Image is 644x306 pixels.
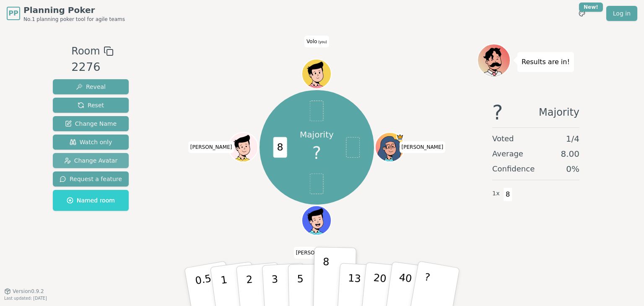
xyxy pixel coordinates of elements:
button: Reset [53,98,129,113]
span: Nicole is the host [397,133,404,141]
span: Last updated: [DATE] [4,296,47,301]
span: Click to change your name [294,247,340,259]
span: Voted [492,133,514,145]
button: Reveal [53,79,129,94]
a: PPPlanning PokerNo.1 planning poker tool for agile teams [7,4,125,23]
span: Request a feature [60,175,122,183]
span: 8 [273,137,287,158]
button: Change Avatar [53,153,129,168]
span: Click to change your name [304,36,329,47]
button: New! [574,6,589,21]
span: ? [492,102,503,122]
span: Watch only [70,138,112,146]
span: (you) [317,40,327,44]
span: Planning Poker [23,4,125,16]
p: Majority [300,129,334,140]
span: Version 0.9.2 [13,288,44,295]
p: 8 [322,256,329,301]
a: Log in [606,6,637,21]
button: Click to change your avatar [303,60,330,88]
span: Reset [78,101,104,109]
span: ? [312,140,321,166]
span: PP [8,8,18,18]
span: Reveal [76,83,106,91]
span: 1 / 4 [566,133,579,145]
span: Majority [539,102,579,122]
span: Room [71,44,100,59]
div: New! [579,3,603,12]
button: Request a feature [53,171,129,187]
span: Click to change your name [400,141,446,153]
span: No.1 planning poker tool for agile teams [23,16,125,23]
button: Watch only [53,135,129,150]
span: 0 % [566,163,579,175]
div: 2276 [71,59,113,76]
button: Version0.9.2 [4,288,44,295]
span: 8 [503,187,513,202]
span: Average [492,148,523,160]
span: Change Avatar [64,156,118,165]
span: 1 x [492,189,500,198]
span: 8.00 [561,148,579,160]
span: Change Name [65,119,117,128]
span: Click to change your name [188,141,234,153]
button: Named room [53,190,129,211]
span: Confidence [492,163,535,175]
span: Named room [67,196,115,205]
button: Change Name [53,116,129,131]
p: Results are in! [522,56,570,68]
